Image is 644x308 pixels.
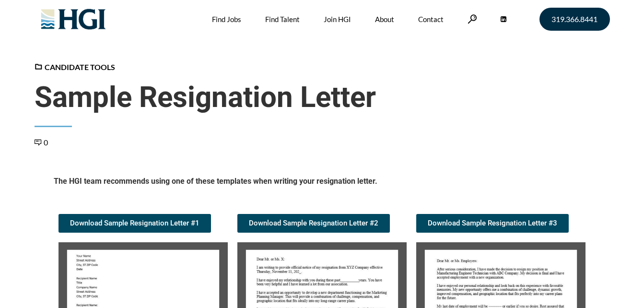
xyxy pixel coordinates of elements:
[237,214,390,233] a: Download Sample Resignation Letter #2
[35,62,115,71] a: Candidate Tools
[54,176,591,190] h5: The HGI team recommends using one of these templates when writing your resignation letter.
[35,138,48,147] a: 0
[35,80,610,115] span: Sample Resignation Letter
[416,214,569,233] a: Download Sample Resignation Letter #3
[59,214,211,233] a: Download Sample Resignation Letter #1
[428,220,557,227] span: Download Sample Resignation Letter #3
[249,220,378,227] span: Download Sample Resignation Letter #2
[468,14,477,24] a: Search
[70,220,199,227] span: Download Sample Resignation Letter #1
